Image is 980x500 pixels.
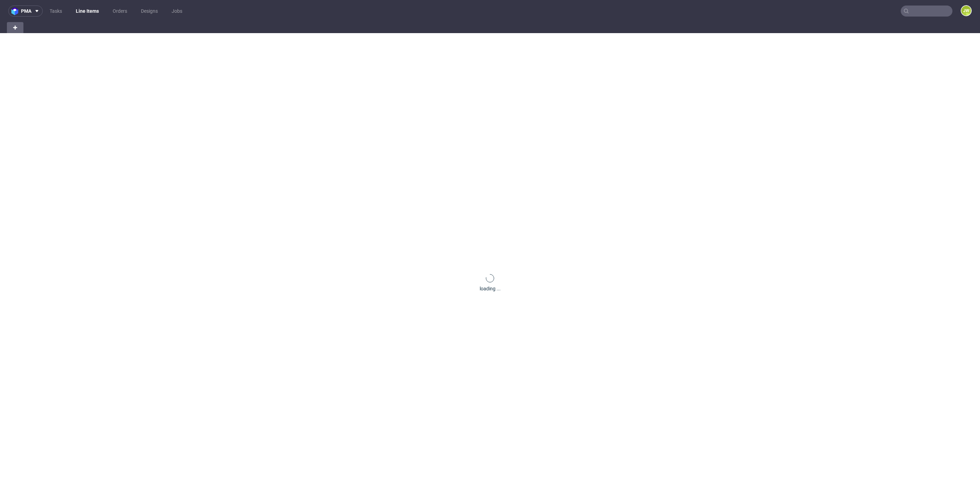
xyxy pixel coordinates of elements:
a: Tasks [45,6,66,17]
button: pma [8,6,43,17]
img: logo [11,7,21,15]
a: Designs [137,6,162,17]
a: Jobs [167,6,186,17]
a: Orders [109,6,131,17]
span: pma [21,9,31,13]
figcaption: JW [961,6,971,16]
div: loading ... [480,285,501,292]
a: Line Items [72,6,103,17]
